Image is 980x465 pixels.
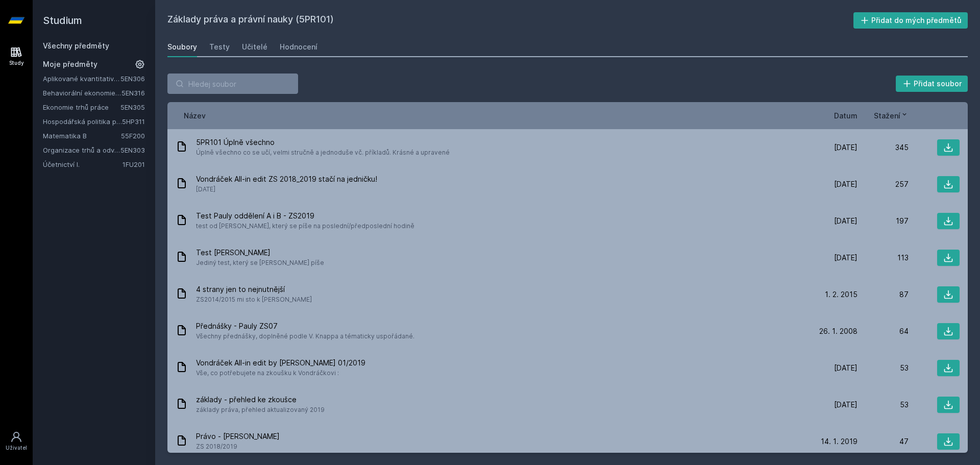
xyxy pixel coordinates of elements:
span: 26. 1. 2008 [819,326,857,336]
span: ZS2014/2015 mi sto k [PERSON_NAME] [196,295,312,305]
span: test od [PERSON_NAME], který se píše na poslední/předposlední hodině [196,221,414,231]
div: 197 [857,216,909,226]
span: základy práva, přehled aktualizovaný 2019 [196,405,325,415]
span: [DATE] [196,184,377,194]
span: [DATE] [834,253,857,263]
a: Uživatel [2,426,31,457]
a: Organizace trhů a odvětví [43,145,120,155]
span: Právo - [PERSON_NAME] [196,431,280,442]
div: 87 [857,289,909,300]
div: 53 [857,363,909,373]
span: Všechny přednášky, doplněné podle V. Knappa a tématicky uspořádané. [196,331,414,341]
span: [DATE] [834,142,857,153]
a: 1FU201 [122,160,145,168]
button: Přidat soubor [896,76,968,92]
a: Učitelé [242,37,267,57]
button: Přidat do mých předmětů [853,12,968,29]
span: Úplně všechno co se učí, velmi stručně a jednoduše vč. příkladů. Krásné a upravené [196,148,450,158]
span: 5PR101 Úplně všechno [196,137,450,148]
button: Název [184,110,206,121]
a: Aplikované kvantitativní metody I [43,74,120,84]
span: Vondráček All-in edit ZS 2018_2019 stačí na jedničku! [196,174,377,184]
div: Hodnocení [280,42,317,52]
span: Moje předměty [43,59,97,69]
div: Study [9,59,24,67]
div: 345 [857,142,909,153]
div: Soubory [167,42,197,52]
a: Hospodářská politika pro země bohaté na přírodní zdroje [43,116,122,127]
a: Testy [209,37,230,57]
input: Hledej soubor [167,74,298,94]
span: [DATE] [834,400,857,410]
button: Stažení [874,110,909,121]
a: 5HP311 [122,117,145,126]
a: 5EN303 [120,146,145,154]
span: Test Pauly oddělení A i B - ZS2019 [196,211,414,221]
span: 1. 2. 2015 [825,289,857,300]
a: Ekonomie trhů práce [43,102,120,112]
div: 53 [857,400,909,410]
button: Datum [834,110,857,121]
a: 55F200 [121,132,145,140]
span: [DATE] [834,179,857,189]
a: Soubory [167,37,197,57]
span: Vondráček All-in edit by [PERSON_NAME] 01/2019 [196,358,365,368]
a: 5EN306 [120,75,145,83]
span: [DATE] [834,363,857,373]
span: 14. 1. 2019 [821,436,857,447]
a: 5EN316 [121,89,145,97]
span: Přednášky - Pauly ZS07 [196,321,414,331]
a: Matematika B [43,131,121,141]
span: Vše, co potřebujete na zkoušku k Vondráčkovi : [196,368,365,378]
div: 47 [857,436,909,447]
a: Účetnictví I. [43,159,122,169]
div: Učitelé [242,42,267,52]
span: ZS 2018/2019 [196,442,280,452]
span: Stažení [874,110,900,121]
span: základy - přehled ke zkoušce [196,395,325,405]
a: 5EN305 [120,103,145,111]
div: 113 [857,253,909,263]
div: 64 [857,326,909,336]
a: Všechny předměty [43,41,109,50]
span: Test [PERSON_NAME] [196,248,324,258]
div: 257 [857,179,909,189]
div: Uživatel [6,444,27,452]
a: Hodnocení [280,37,317,57]
div: Testy [209,42,230,52]
a: Behaviorální ekonomie a hospodářská politika [43,88,121,98]
span: Jediný test, který se [PERSON_NAME] píše [196,258,324,268]
span: [DATE] [834,216,857,226]
span: 4 strany jen to nejnutnější [196,284,312,295]
a: Study [2,41,31,72]
h2: Základy práva a právní nauky (5PR101) [167,12,853,29]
